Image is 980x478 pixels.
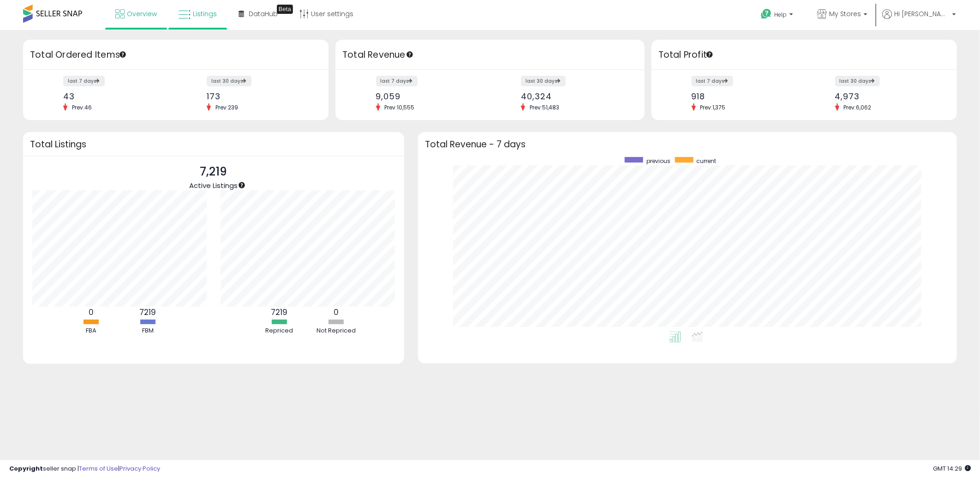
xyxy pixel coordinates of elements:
b: 7219 [139,307,156,318]
div: 43 [63,91,169,101]
p: 7,219 [189,163,238,181]
label: last 30 days [207,76,251,86]
span: Prev: 51,483 [525,103,564,111]
b: 0 [334,307,339,318]
div: Tooltip anchor [238,181,246,189]
b: 0 [89,307,94,318]
label: last 7 days [692,76,733,86]
div: Tooltip anchor [119,50,127,59]
h3: Total Revenue - 7 days [425,141,950,148]
span: Prev: 6,062 [839,103,876,111]
div: 918 [692,91,797,101]
div: Not Repriced [308,327,364,335]
a: Hi [PERSON_NAME] [882,9,956,30]
span: Active Listings [189,181,238,190]
span: Prev: 10,555 [380,103,419,111]
span: Help [774,11,787,18]
div: 40,324 [521,91,628,101]
div: Tooltip anchor [277,5,293,14]
div: FBA [63,327,119,335]
span: My Stores [829,9,861,18]
span: previous [646,157,670,165]
div: 9,059 [376,91,483,101]
label: last 30 days [835,76,880,86]
div: 173 [207,91,312,101]
h3: Total Ordered Items [30,48,322,61]
div: 4,973 [835,91,941,101]
div: FBM [120,327,175,335]
label: last 7 days [376,76,418,86]
div: Tooltip anchor [705,50,714,59]
a: Help [753,1,802,30]
span: Overview [127,9,157,18]
i: Get Help [760,8,772,20]
h3: Total Revenue [342,48,638,61]
span: Prev: 46 [67,103,96,111]
label: last 7 days [63,76,105,86]
div: Repriced [251,327,307,335]
h3: Total Profit [658,48,950,61]
span: DataHub [249,9,278,18]
span: Listings [193,9,217,18]
label: last 30 days [521,76,566,86]
b: 7219 [271,307,287,318]
span: Prev: 1,375 [696,103,730,111]
span: Prev: 239 [211,103,243,111]
span: current [697,157,717,165]
span: Hi [PERSON_NAME] [894,9,950,18]
h3: Total Listings [30,141,397,148]
div: Tooltip anchor [406,50,414,59]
